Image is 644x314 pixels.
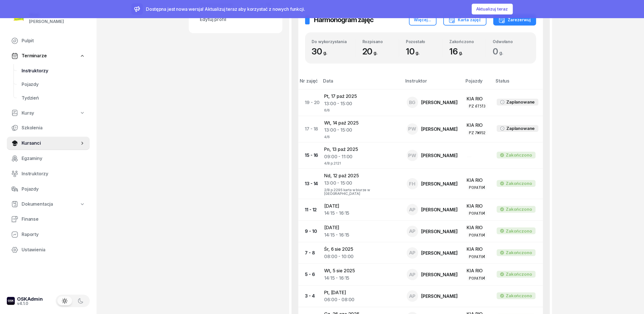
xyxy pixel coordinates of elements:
[324,153,397,161] div: 09:00 - 11:00
[467,177,488,184] div: KIA RIO
[449,46,465,56] span: 16
[421,272,458,277] div: [PERSON_NAME]
[409,250,416,255] span: AP
[421,127,458,131] div: [PERSON_NAME]
[7,34,90,48] a: Pulpit
[17,78,90,91] a: Pojazdy
[324,107,397,112] div: 6/6
[320,285,402,307] td: Pt, [DATE]
[7,228,90,241] a: Raporty
[421,182,458,186] div: [PERSON_NAME]
[469,185,485,190] div: PO9AY04
[362,46,380,56] span: 20
[22,37,85,45] span: Pulpit
[493,14,536,26] button: Zarezerwuj
[409,182,416,186] span: FH
[499,50,503,56] small: g.
[469,130,486,135] div: PZ 7W932
[314,15,374,24] h2: Harmonogram zajęć
[7,152,90,165] a: Egzaminy
[324,180,397,187] div: 13:00 - 15:00
[467,224,488,231] div: KIA RIO
[320,142,402,168] td: Pn, 13 paź 2025
[421,251,458,255] div: [PERSON_NAME]
[7,297,15,305] img: logo-xs-dark@2x.png
[406,46,422,56] span: 10
[298,116,320,142] td: 17 - 18
[298,285,320,307] td: 3 - 4
[146,6,305,12] span: Dostępna jest nowa wersja! Aktualizuj teraz aby korzystać z nowych funkcji.
[298,221,320,242] td: 9 - 10
[320,77,402,89] th: Data
[7,212,90,226] a: Finanse
[320,221,402,242] td: [DATE]
[22,124,85,132] span: Szkolenia
[374,50,377,56] small: g.
[324,187,397,195] div: 2/8 p.2295 karta w biurze w [GEOGRAPHIC_DATA]
[324,275,397,282] div: 14:15 - 16:15
[402,77,462,89] th: Instruktor
[449,39,486,44] div: Zakończono
[469,104,486,108] div: PZ 6T513
[498,16,531,23] div: Zarezerwuj
[493,46,506,56] span: 0
[462,77,492,89] th: Pojazdy
[409,229,416,234] span: AP
[320,169,402,199] td: Nd, 12 paź 2025
[17,302,43,305] div: v4.1.0
[17,64,90,78] a: Instruktorzy
[469,211,485,216] div: PO9AY04
[17,297,43,302] div: OSKAdmin
[408,153,416,158] span: PW
[324,253,397,260] div: 08:00 - 10:00
[493,39,529,44] div: Odwołano
[506,125,535,132] div: Zaplanowane
[320,89,402,116] td: Pt, 17 paź 2025
[467,95,488,103] div: KIA RIO
[7,198,90,211] a: Dokumentacja
[472,4,513,14] button: Aktualizuj teraz
[298,242,320,264] td: 7 - 8
[196,13,276,26] a: Edytuj profil
[7,49,90,62] a: Terminarze
[416,50,420,56] small: g.
[312,46,330,56] span: 30
[414,16,431,23] div: Więcej...
[320,242,402,264] td: Śr, 6 sie 2025
[22,52,47,60] span: Terminarze
[7,121,90,135] a: Szkolenia
[409,272,416,277] span: AP
[324,100,397,108] div: 13:00 - 15:00
[421,207,458,212] div: [PERSON_NAME]
[22,67,85,75] span: Instruktorzy
[467,203,488,210] div: KIA RIO
[324,296,397,304] div: 06:00 - 08:00
[409,207,416,212] span: AP
[506,206,532,213] div: Zakończono
[421,153,458,158] div: [PERSON_NAME]
[506,227,532,235] div: Zakończono
[467,267,488,275] div: KIA RIO
[298,264,320,285] td: 5 - 6
[421,294,458,298] div: [PERSON_NAME]
[7,182,90,196] a: Pojazdy
[324,231,397,239] div: 14:15 - 16:15
[408,127,416,131] span: PW
[492,77,543,89] th: Status
[324,160,397,165] div: 4/8 p.2121
[22,201,53,208] span: Dokumentacja
[320,264,402,285] td: Wt, 5 sie 2025
[506,292,532,300] div: Zakończono
[7,167,90,181] a: Instruktorzy
[467,246,488,253] div: KIA RIO
[506,98,535,106] div: Zaplanowane
[298,142,320,168] td: 15 - 16
[312,39,355,44] div: Do wykorzystania
[22,170,85,178] span: Instruktorzy
[324,134,397,139] div: 4/6
[469,233,485,237] div: PO9AY04
[22,140,79,147] span: Kursanci
[320,116,402,142] td: Wt, 14 paź 2025
[7,107,90,120] a: Kursy
[22,94,85,102] span: Tydzień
